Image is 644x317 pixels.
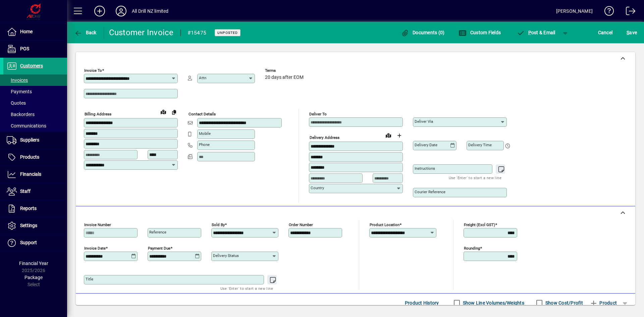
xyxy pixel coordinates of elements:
mat-label: Courier Reference [415,190,445,194]
mat-label: Deliver To [309,112,327,116]
span: ave [627,27,637,38]
span: P [528,30,531,35]
a: View on map [158,106,169,117]
span: Product History [405,298,439,308]
mat-label: Attn [199,75,206,80]
mat-label: Delivery status [213,253,239,258]
mat-label: Payment due [148,246,170,251]
span: Financials [20,171,41,177]
span: Cancel [598,27,613,38]
mat-label: Mobile [199,131,211,136]
a: Support [3,234,67,251]
a: Settings [3,217,67,234]
button: Back [72,27,98,39]
mat-label: Rounding [464,246,480,251]
mat-label: Reference [149,230,166,234]
button: Custom Fields [457,27,502,39]
a: Invoices [3,74,67,86]
mat-label: Deliver via [415,119,433,124]
span: ost & Email [517,30,555,35]
mat-label: Instructions [415,166,435,171]
a: Financials [3,166,67,183]
a: Payments [3,86,67,97]
span: Back [74,30,97,35]
mat-label: Delivery time [468,143,492,147]
span: Backorders [7,112,35,117]
a: Communications [3,120,67,131]
button: Product [586,297,620,309]
button: Copy to Delivery address [169,107,179,117]
mat-label: Freight (excl GST) [464,222,495,227]
button: Documents (0) [399,27,446,39]
span: Terms [265,68,305,73]
a: Knowledge Base [599,1,614,23]
a: Logout [621,1,636,23]
mat-label: Sold by [212,222,225,227]
button: Add [89,5,110,17]
span: Invoices [7,77,28,83]
label: Show Cost/Profit [544,300,583,306]
mat-label: Invoice number [84,222,111,227]
button: Cancel [596,27,614,39]
mat-label: Order number [289,222,313,227]
span: Home [20,29,33,34]
span: Customers [20,63,43,68]
button: Save [625,27,639,39]
span: Settings [20,223,37,228]
span: POS [20,46,29,51]
app-page-header-button: Back [67,27,104,39]
span: Communications [7,123,46,128]
div: All Drill NZ limited [132,6,169,16]
span: S [627,30,629,35]
a: Home [3,23,67,40]
a: Backorders [3,109,67,120]
a: Reports [3,200,67,217]
mat-label: Country [311,186,324,190]
span: Products [20,154,39,160]
a: Suppliers [3,132,67,149]
a: Staff [3,183,67,200]
a: POS [3,41,67,57]
span: Documents (0) [401,30,445,35]
span: Unposted [217,31,238,35]
a: View on map [383,130,394,141]
div: [PERSON_NAME] [556,6,593,16]
span: Quotes [7,100,26,106]
span: 20 days after EOM [265,75,304,80]
mat-hint: Use 'Enter' to start a new line [449,174,501,181]
a: Products [3,149,67,166]
span: Support [20,240,37,245]
button: Choose address [394,130,405,141]
span: Reports [20,206,37,211]
label: Show Line Volumes/Weights [462,300,524,306]
mat-label: Invoice To [84,68,102,73]
span: Suppliers [20,137,39,143]
button: Product History [402,297,442,309]
button: Profile [110,5,132,17]
span: Package [24,275,43,280]
div: Customer Invoice [109,27,174,38]
mat-hint: Use 'Enter' to start a new line [220,284,273,292]
mat-label: Title [86,277,93,281]
mat-label: Phone [199,142,210,147]
span: Payments [7,89,32,94]
mat-label: Invoice date [84,246,106,251]
div: #15475 [187,28,207,38]
span: Staff [20,189,31,194]
span: Financial Year [19,261,48,266]
span: Custom Fields [459,30,501,35]
mat-label: Product location [370,222,399,227]
mat-label: Delivery date [415,143,437,147]
span: Product [590,298,617,308]
button: Post & Email [513,27,559,39]
a: Quotes [3,97,67,109]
